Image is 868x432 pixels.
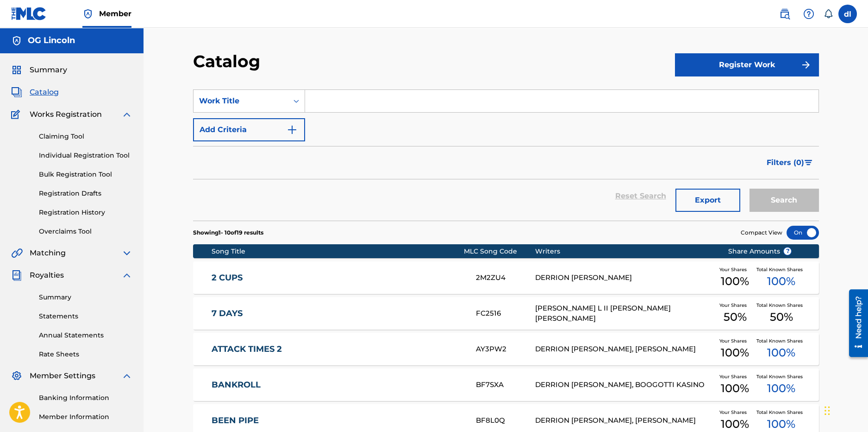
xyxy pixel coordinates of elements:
[721,344,749,361] span: 100 %
[99,8,131,19] span: Member
[193,51,265,72] h2: Catalog
[30,370,95,381] span: Member Settings
[728,247,792,256] span: Share Amounts
[39,292,132,302] a: Summary
[82,8,94,19] img: Top Rightsholder
[721,380,749,397] span: 100 %
[30,248,66,259] span: Matching
[121,270,132,281] img: expand
[842,286,868,360] iframe: Resource Center
[761,151,819,174] button: Filters (0)
[723,309,746,325] span: 50 %
[767,273,795,290] span: 100 %
[535,273,713,283] div: DERRION [PERSON_NAME]
[822,388,868,432] iframe: Chat Widget
[719,409,750,416] span: Your Shares
[30,87,59,98] span: Catalog
[756,409,806,416] span: Total Known Shares
[121,109,132,120] img: expand
[11,35,22,46] img: Accounts
[719,337,750,344] span: Your Shares
[11,87,59,98] a: CatalogCatalog
[11,370,22,381] img: Member Settings
[535,415,713,426] div: DERRION [PERSON_NAME], [PERSON_NAME]
[193,89,819,221] form: Search Form
[193,118,305,141] button: Add Criteria
[212,247,464,256] div: Song Title
[800,59,812,70] img: f7272a7cc735f4ea7f67.svg
[39,227,132,236] a: Overclaims Tool
[838,5,857,23] div: User Menu
[719,302,750,309] span: Your Shares
[39,393,132,403] a: Banking Information
[464,247,535,256] div: MLC Song Code
[11,248,23,259] img: Matching
[30,64,67,76] span: Summary
[30,109,102,120] span: Works Registration
[799,5,818,23] div: Help
[721,273,749,290] span: 100 %
[11,7,47,20] img: MLC Logo
[719,266,750,273] span: Your Shares
[193,229,263,237] p: Showing 1 - 10 of 19 results
[535,380,713,390] div: DERRION [PERSON_NAME], BOOGOTTI KASINO
[39,412,132,422] a: Member Information
[212,273,463,283] a: 2 CUPS
[212,415,463,426] a: BEEN PIPE
[824,9,833,19] div: Notifications
[779,8,790,19] img: search
[756,266,806,273] span: Total Known Shares
[767,157,804,168] span: Filters ( 0 )
[824,397,830,425] div: Drag
[476,273,535,283] div: 2M2ZU4
[39,311,132,321] a: Statements
[476,380,535,390] div: BF7SXA
[805,160,812,165] img: filter
[741,229,782,237] span: Compact View
[212,308,463,319] a: 7 DAYS
[476,415,535,426] div: BF8L0Q
[11,64,67,76] a: SummarySummary
[11,270,22,281] img: Royalties
[535,303,713,324] div: [PERSON_NAME] L II [PERSON_NAME] [PERSON_NAME]
[287,124,298,135] img: 9d2ae6d4665cec9f34b9.svg
[39,132,132,141] a: Claiming Tool
[28,35,75,46] h5: OG Lincoln
[39,349,132,359] a: Rate Sheets
[675,53,819,76] button: Register Work
[767,380,795,397] span: 100 %
[476,308,535,319] div: FC2516
[121,370,132,381] img: expand
[803,8,814,19] img: help
[476,344,535,355] div: AY3PW2
[719,373,750,380] span: Your Shares
[121,248,132,259] img: expand
[675,189,740,212] button: Export
[756,302,806,309] span: Total Known Shares
[212,344,463,355] a: ATTACK TIMES 2
[756,337,806,344] span: Total Known Shares
[784,248,791,255] span: ?
[212,380,463,390] a: BANKROLL
[769,309,793,325] span: 50 %
[11,109,23,120] img: Works Registration
[199,95,282,107] div: Work Title
[775,5,794,23] a: Public Search
[756,373,806,380] span: Total Known Shares
[535,247,713,256] div: Writers
[39,170,132,179] a: Bulk Registration Tool
[39,151,132,160] a: Individual Registration Tool
[11,87,22,98] img: Catalog
[39,189,132,198] a: Registration Drafts
[767,344,795,361] span: 100 %
[30,270,64,281] span: Royalties
[11,64,22,76] img: Summary
[535,344,713,355] div: DERRION [PERSON_NAME], [PERSON_NAME]
[39,208,132,217] a: Registration History
[39,330,132,340] a: Annual Statements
